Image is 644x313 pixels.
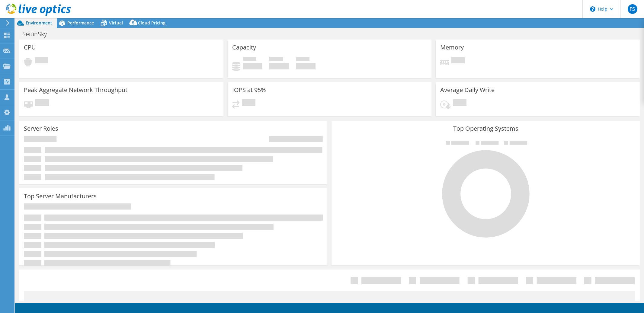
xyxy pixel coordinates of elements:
[20,31,56,37] h1: SeiunSky
[336,125,635,132] h3: Top Operating Systems
[296,57,309,63] span: Total
[242,99,255,107] span: Pending
[269,63,289,69] h4: 0 GiB
[243,57,256,63] span: Used
[138,20,165,26] span: Cloud Pricing
[440,44,464,51] h3: Memory
[35,99,49,107] span: Pending
[35,57,48,65] span: Pending
[451,57,465,65] span: Pending
[628,4,637,14] span: FS
[67,20,94,26] span: Performance
[296,63,316,69] h4: 0 GiB
[440,87,495,93] h3: Average Daily Write
[232,44,256,51] h3: Capacity
[24,193,97,200] h3: Top Server Manufacturers
[109,20,123,26] span: Virtual
[24,87,127,93] h3: Peak Aggregate Network Throughput
[26,20,52,26] span: Environment
[24,44,36,51] h3: CPU
[232,87,266,93] h3: IOPS at 95%
[590,6,595,12] svg: \n
[269,57,283,63] span: Free
[243,63,262,69] h4: 0 GiB
[453,99,466,107] span: Pending
[24,125,58,132] h3: Server Roles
